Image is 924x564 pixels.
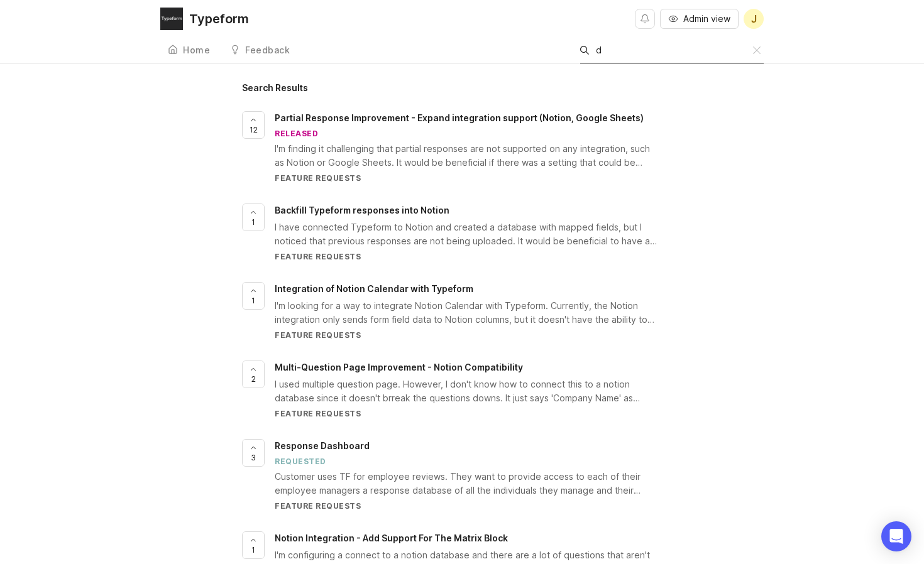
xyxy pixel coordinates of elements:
[275,299,659,327] div: I'm looking for a way to integrate Notion Calendar with Typeform. Currently, the Notion integrati...
[242,531,265,559] button: 1
[275,112,644,123] span: Partial Response Improvement - Expand integration support (Notion, Google Sheets)
[275,439,682,511] a: Response DashboardrequestedCustomer uses TF for employee reviews. They want to provide access to ...
[251,545,255,555] span: 1
[275,361,682,419] a: Multi-Question Page Improvement - Notion CompatibilityI used multiple question page. However, I d...
[242,439,265,467] button: 3
[223,38,297,63] a: Feedback
[275,377,659,405] div: I used multiple question page. However, I don't know how to connect this to a notion database sin...
[275,128,318,139] div: released
[683,13,730,25] span: Admin view
[275,282,682,340] a: Integration of Notion Calendar with TypeformI'm looking for a way to integrate Notion Calendar wi...
[275,220,659,248] div: I have connected Typeform to Notion and created a database with mapped fields, but I noticed that...
[242,84,682,92] h1: Search Results
[189,13,249,25] div: Typeform
[251,217,255,227] span: 1
[275,142,659,170] div: I'm finding it challenging that partial responses are not supported on any integration, such as N...
[160,8,183,30] img: Typeform logo
[275,330,659,340] div: Feature Requests
[251,452,256,463] span: 3
[635,9,655,29] button: Notifications
[275,111,682,183] a: Partial Response Improvement - Expand integration support (Notion, Google Sheets)releasedI'm find...
[275,251,659,262] div: Feature Requests
[250,124,258,135] span: 12
[242,111,265,139] button: 12
[275,440,370,451] span: Response Dashboard
[275,173,659,183] div: Feature Requests
[275,470,659,497] div: Customer uses TF for employee reviews. They want to provide access to each of their employee mana...
[275,408,659,419] div: Feature Requests
[275,501,659,511] div: Feature Requests
[275,533,508,543] span: Notion Integration - Add Support For The Matrix Block
[275,203,682,262] a: Backfill Typeform responses into NotionI have connected Typeform to Notion and created a database...
[275,362,523,372] span: Multi-Question Page Improvement - Notion Compatibility
[242,282,265,310] button: 1
[245,46,290,55] div: Feedback
[751,11,757,26] span: J
[744,9,764,29] button: J
[660,9,739,29] button: Admin view
[275,205,449,215] span: Backfill Typeform responses into Notion
[251,374,256,384] span: 2
[183,46,210,55] div: Home
[275,283,473,294] span: Integration of Notion Calendar with Typeform
[251,295,255,306] span: 1
[275,456,326,467] div: requested
[242,203,265,231] button: 1
[160,38,217,63] a: Home
[881,521,911,551] div: Open Intercom Messenger
[242,361,265,388] button: 2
